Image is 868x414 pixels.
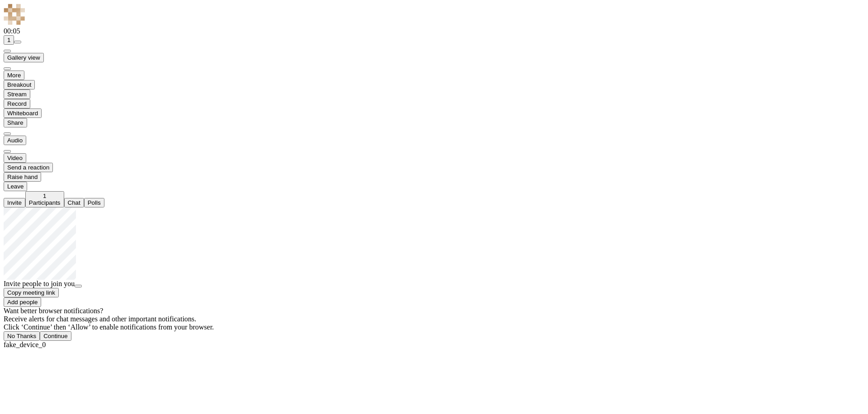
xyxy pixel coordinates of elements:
button: Start streaming [4,89,30,99]
div: Copy meeting link [7,289,55,296]
button: Using system theme [4,50,11,52]
span: Audio [7,137,23,144]
button: End or leave meeting [4,182,27,191]
span: Breakout [7,81,31,88]
button: Video setting [4,150,11,153]
button: Open participant list [4,35,14,45]
button: Open participant list [25,191,64,207]
div: 1 [29,193,61,199]
button: Conversation [14,41,21,43]
span: Want better browser notifications? [4,307,103,315]
span: Leave [7,183,24,190]
span: Chat [68,199,80,206]
button: Mute (⌘+Shift+A) [4,136,26,145]
button: Open chat [64,198,84,207]
button: Start video (⌘+Shift+V) [4,153,26,163]
div: Timer [4,27,864,35]
button: Copy meeting link [4,288,59,297]
section: Participant [4,207,864,280]
span: Stream [7,91,27,98]
button: Raise hand [4,172,41,182]
nav: controls [4,71,864,207]
img: QA Selenium DO NOT DELETE OR CHANGE [4,4,25,25]
button: Close popover [75,285,82,287]
button: Start sharing [4,118,27,127]
span: Whiteboard [7,110,38,117]
span: More [7,72,21,79]
button: Send a reaction [4,163,53,172]
span: 1 [7,37,10,43]
div: Receive alerts for chat messages and other important notifications. Click ‘Continue’ then ‘Allow’... [4,315,864,331]
span: Polls [88,199,101,206]
span: Gallery view [7,54,40,61]
button: Continue [40,331,71,341]
button: Change layout [4,53,44,62]
button: No Thanks [4,331,40,341]
button: Open menu [4,71,24,80]
span: Participants [29,199,61,206]
span: Share [7,119,24,126]
button: Manage Breakout Rooms [4,80,35,89]
span: 00:05 [4,27,20,35]
span: Raise hand [7,174,38,180]
button: Add people [4,297,41,307]
button: Start recording [4,99,30,108]
div: fake_device_0 [4,341,864,349]
nav: header [4,4,864,71]
button: Fullscreen [4,67,11,70]
button: Invite participants (⌘+Shift+I) [4,198,25,207]
button: Audio settings [4,132,11,135]
label: Invite people to join you [4,280,75,287]
span: Video [7,155,23,161]
span: Record [7,100,27,107]
span: Invite [7,199,22,206]
span: Send a reaction [7,164,49,171]
button: Open poll [84,198,104,207]
button: Open shared whiteboard [4,108,42,118]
